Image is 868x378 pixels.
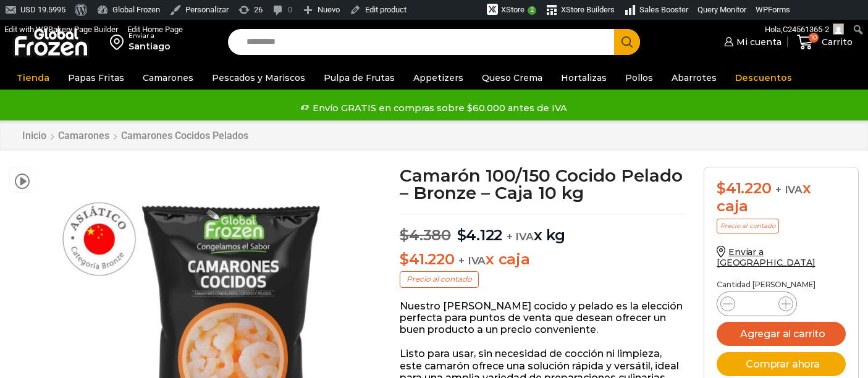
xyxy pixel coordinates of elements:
a: Pulpa de Frutas [318,66,401,90]
span: C24561365-2 [783,25,829,34]
button: Agregar al carrito [717,322,846,346]
span: $ [400,226,409,244]
h1: Camarón 100/150 Cocido Pelado – Bronze – Caja 10 kg [400,167,685,201]
a: Tienda [11,66,56,90]
span: 2 [528,6,536,15]
button: Search button [614,29,640,55]
bdi: 41.220 [717,179,771,197]
a: Pollos [619,66,659,90]
img: xstore [487,4,498,15]
span: + IVA [458,254,486,267]
span: XStore [501,5,525,14]
img: Visitas de 48 horas. Haz clic para ver más estadísticas del sitio. [418,3,487,18]
p: Cantidad [PERSON_NAME] [717,280,846,289]
a: Enviar a [GEOGRAPHIC_DATA] [717,246,815,268]
a: Mi cuenta [721,30,782,54]
a: 10 Carrito [794,28,856,57]
span: $ [717,179,726,197]
a: Camarones [137,66,200,90]
a: Papas Fritas [62,66,130,90]
bdi: 4.380 [400,226,451,244]
a: Hola, [761,20,849,40]
bdi: 41.220 [400,250,454,268]
span: + IVA [507,230,534,243]
span: $ [457,226,466,244]
p: Nuestro [PERSON_NAME] cocido y pelado es la elección perfecta para puntos de venta que desean ofr... [400,300,685,336]
img: address-field-icon.svg [110,31,129,52]
button: Comprar ahora [717,352,846,376]
nav: Breadcrumb [22,130,249,141]
input: Product quantity [745,295,769,313]
p: Precio al contado [400,271,479,287]
span: XStore Builders [561,5,615,14]
a: Appetizers [407,66,470,90]
a: Inicio [22,130,47,141]
a: Pescados y Mariscos [206,66,311,90]
span: $ [400,250,409,268]
div: x caja [717,180,846,216]
div: Santiago [129,40,171,52]
p: x caja [400,251,685,269]
span: Sales Booster [639,5,688,14]
bdi: 4.122 [457,226,503,244]
a: Edit Home Page [123,20,188,40]
span: Mi cuenta [733,36,782,48]
a: Camarones Cocidos Pelados [120,130,249,141]
span: Carrito [819,36,853,48]
span: + IVA [775,183,803,196]
a: Descuentos [729,66,798,90]
p: Precio al contado [717,219,779,233]
a: Queso Crema [476,66,549,90]
a: Hortalizas [555,66,613,90]
p: x kg [400,214,685,245]
a: Camarones [57,130,110,141]
a: Abarrotes [665,66,723,90]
